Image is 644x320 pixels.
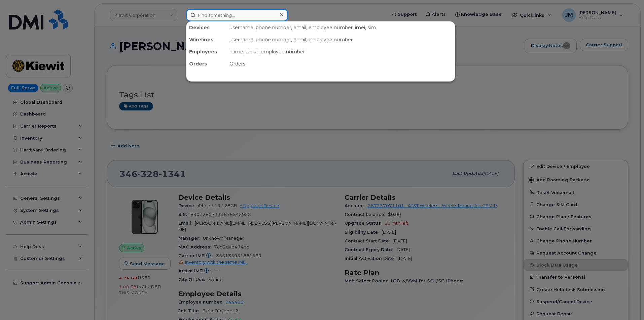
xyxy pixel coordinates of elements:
[186,58,227,70] div: Orders
[227,21,455,34] div: username, phone number, email, employee number, imei, sim
[615,291,639,315] iframe: Messenger Launcher
[227,58,455,70] div: Orders
[186,34,227,46] div: Wirelines
[186,46,227,58] div: Employees
[227,34,455,46] div: username, phone number, email, employee number
[186,21,227,34] div: Devices
[227,46,455,58] div: name, email, employee number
